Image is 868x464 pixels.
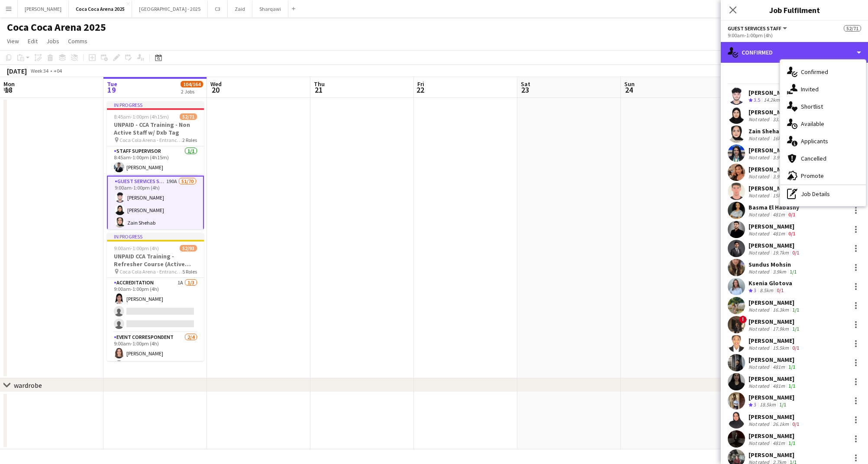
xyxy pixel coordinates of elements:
span: 20 [209,85,222,95]
div: 18.5km [758,401,778,409]
app-card-role: Accreditation1A1/39:00am-1:00pm (4h)[PERSON_NAME] [107,278,204,332]
div: Not rated [749,306,771,313]
div: Not rated [749,325,771,332]
div: 3.9km [771,173,788,180]
app-skills-label: 0/1 [777,287,784,293]
span: Edit [28,37,38,45]
span: 9:00am-1:00pm (4h) [114,245,159,251]
div: 481m [771,383,787,389]
app-skills-label: 1/1 [790,268,797,275]
app-skills-label: 1/1 [792,325,799,332]
span: Mon [3,80,15,88]
app-job-card: In progress9:00am-1:00pm (4h)52/93UNPAID CCA Training - Refresher Course (Active Staff) Coca Cola... [107,233,204,361]
span: 5 Roles [182,268,197,275]
app-skills-label: 1/1 [792,306,799,313]
span: Week 34 [29,68,50,74]
div: Zain Shehab [749,127,797,135]
app-card-role: Event Correspondent2/49:00am-1:00pm (4h)[PERSON_NAME] [107,332,204,400]
div: In progress [107,101,204,108]
app-job-card: In progress8:45am-1:00pm (4h15m)52/71UNPAID - CCA Training - Non Active Staff w/ Dxb Tag Coca Col... [107,101,204,229]
div: Ksenia Glotova [749,279,792,287]
div: Not rated [749,440,771,446]
span: 52/71 [180,113,197,120]
app-skills-label: 0/1 [792,421,799,427]
div: 16km [771,135,787,142]
span: Guest Services Staff [728,25,781,32]
div: Not rated [749,421,771,427]
div: Not rated [749,364,771,370]
a: Comms [65,35,91,47]
div: Confirmed [721,42,868,63]
button: Coca Coca Arena 2025 [69,0,132,17]
div: [DATE] [7,67,27,75]
div: Not rated [749,211,771,218]
a: View [3,35,23,47]
div: 3.9km [771,268,788,275]
div: 14.2km [762,97,781,104]
div: Not rated [749,230,771,237]
button: C3 [208,0,228,17]
span: Tue [107,80,117,88]
div: [PERSON_NAME] [749,337,801,345]
span: 24 [623,85,635,95]
div: Not rated [749,192,771,199]
div: 8.5km [758,287,775,294]
app-skills-label: 1/1 [788,383,795,389]
div: Not rated [749,154,771,161]
div: 26.1km [771,421,791,427]
button: [GEOGRAPHIC_DATA] - 2025 [132,0,208,17]
div: [PERSON_NAME] [749,299,801,306]
div: 9:00am-1:00pm (4h) [728,32,861,39]
app-skills-label: 0/1 [792,345,799,351]
div: 33.5km [771,116,791,122]
div: [PERSON_NAME] [749,165,798,173]
span: 2 Roles [182,137,197,143]
div: [PERSON_NAME] [749,375,797,383]
span: Wed [210,80,222,88]
div: [PERSON_NAME] [749,242,801,249]
span: Comms [68,37,87,45]
div: wardrobe [14,381,42,390]
div: [PERSON_NAME] [749,356,797,364]
span: 19 [106,85,117,95]
div: Confirmed [780,63,866,81]
div: Cancelled [780,150,866,167]
div: 17.9km [771,325,791,332]
div: Job Details [780,185,866,203]
app-skills-label: 1/1 [788,440,795,446]
div: Not rated [749,135,771,142]
app-skills-label: 0/1 [788,211,795,218]
span: Coca Cola Arena - Entrance F [119,268,182,275]
span: 3 [754,287,756,293]
div: Basma El Habashy [749,203,799,211]
button: Sharqawi [252,0,288,17]
div: [PERSON_NAME] [749,432,797,440]
button: Guest Services Staff [728,25,788,32]
div: Not rated [749,345,771,351]
div: 2 Jobs [181,88,203,95]
div: 481m [771,230,787,237]
div: 15km [771,192,787,199]
span: Sat [521,80,530,88]
span: 18 [2,85,15,95]
div: In progress [107,233,204,240]
div: 3.9km [771,154,788,161]
div: [PERSON_NAME] [749,146,798,154]
div: +04 [54,68,62,74]
span: 21 [313,85,325,95]
div: Not rated [749,173,771,180]
a: Edit [24,35,41,47]
div: [PERSON_NAME] [749,222,797,230]
span: 3 [754,401,756,408]
span: 52/93 [180,245,197,251]
div: [PERSON_NAME] [749,393,794,401]
div: 481m [771,211,787,218]
a: Jobs [43,35,63,47]
app-skills-label: 1/1 [788,364,795,370]
span: ! [739,316,747,323]
div: [PERSON_NAME] [749,413,801,421]
div: [PERSON_NAME] [749,318,801,325]
span: Thu [314,80,325,88]
span: View [7,37,19,45]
